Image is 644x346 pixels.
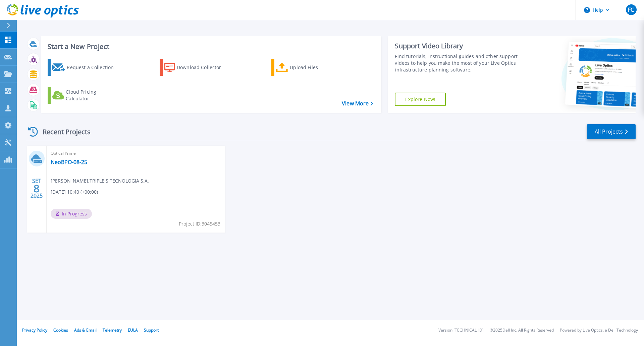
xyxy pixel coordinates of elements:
a: Cloud Pricing Calculator [48,87,122,104]
a: Upload Files [271,59,346,76]
a: Telemetry [103,327,122,333]
span: Project ID: 3045453 [179,220,220,228]
span: FC [628,7,634,12]
div: Cloud Pricing Calculator [66,89,119,102]
a: Request a Collection [48,59,122,76]
a: Ads & Email [74,327,97,333]
li: © 2025 Dell Inc. All Rights Reserved [490,328,554,333]
li: Powered by Live Optics, a Dell Technology [560,328,638,333]
span: In Progress [51,209,92,219]
a: Explore Now! [395,93,446,106]
a: EULA [128,327,138,333]
li: Version: [TECHNICAL_ID] [438,328,484,333]
a: View More [342,100,373,107]
a: NeoBPO-08-25 [51,159,87,165]
div: Support Video Library [395,42,521,50]
h3: Start a New Project [48,43,373,50]
div: Upload Files [290,61,343,74]
a: All Projects [587,124,636,139]
span: [DATE] 10:40 (+00:00) [51,188,98,196]
span: [PERSON_NAME] , TRIPLE S TECNOLOGIA S.A. [51,177,149,185]
a: Privacy Policy [22,327,47,333]
span: 8 [34,186,40,191]
a: Download Collector [160,59,234,76]
span: Optical Prime [51,150,221,157]
a: Cookies [53,327,68,333]
div: Download Collector [177,61,230,74]
div: Request a Collection [67,61,120,74]
div: Find tutorials, instructional guides and other support videos to help you make the most of your L... [395,53,521,73]
div: SET 2025 [30,176,43,201]
div: Recent Projects [26,123,100,140]
a: Support [144,327,159,333]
